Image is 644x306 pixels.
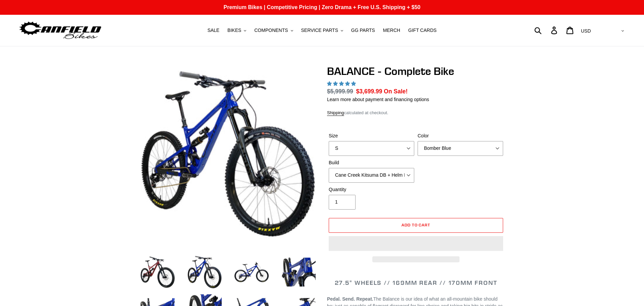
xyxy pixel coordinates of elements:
div: calculated at checkout. [327,110,505,116]
img: Load image into Gallery viewer, BALANCE - Complete Bike [186,254,223,291]
label: Quantity [329,186,414,193]
span: GIFT CARDS [408,28,437,33]
a: Shipping [327,110,344,116]
img: Load image into Gallery viewer, BALANCE - Complete Bike [280,254,317,291]
img: BALANCE - Complete Bike [141,66,316,242]
span: COMPONENTS [254,28,288,33]
a: MERCH [380,26,404,35]
a: Learn more about payment and financing options [327,97,429,102]
span: SALE [207,28,219,33]
span: $3,699.99 [356,88,382,95]
button: COMPONENTS [251,26,296,35]
label: Size [329,132,414,139]
button: Add to cart [329,218,503,233]
a: GG PARTS [348,26,378,35]
h1: BALANCE - Complete Bike [327,65,505,78]
span: BIKES [227,28,241,33]
button: SERVICE PARTS [298,26,346,35]
button: BIKES [224,26,250,35]
label: Color [418,132,503,139]
b: Pedal. Send. Repeat. [327,296,373,302]
label: Build [329,159,414,166]
span: 5.00 stars [327,81,357,86]
input: Search [538,23,555,38]
img: Load image into Gallery viewer, BALANCE - Complete Bike [139,254,176,291]
span: MERCH [383,28,400,33]
a: SALE [204,26,223,35]
img: Load image into Gallery viewer, BALANCE - Complete Bike [233,254,270,291]
span: Add to cart [401,222,431,227]
span: On Sale! [384,87,408,96]
span: GG PARTS [351,28,375,33]
s: $5,999.99 [327,88,353,95]
span: SERVICE PARTS [301,28,338,33]
img: Canfield Bikes [18,20,102,41]
a: GIFT CARDS [405,26,440,35]
h2: 27.5" WHEELS // 169MM REAR // 170MM FRONT [327,279,505,287]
